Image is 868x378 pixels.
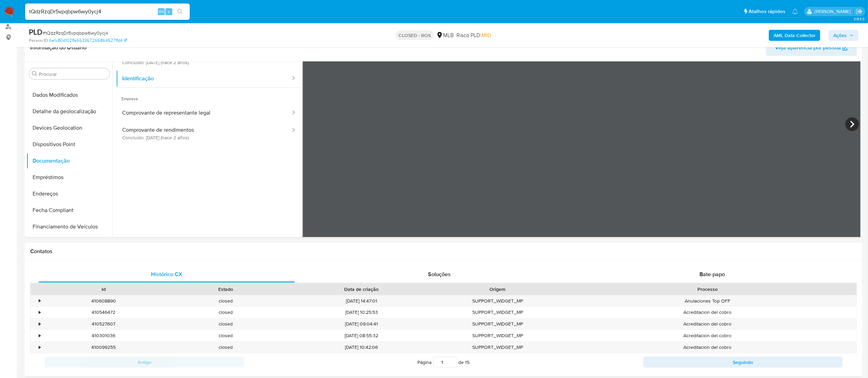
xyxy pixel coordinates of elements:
[792,9,798,14] a: Notificações
[769,30,820,41] button: AML Data Collector
[164,318,286,330] div: closed
[164,307,286,318] div: closed
[291,286,432,293] div: Data de criação
[456,32,491,39] span: Risco PLD:
[26,136,112,153] button: Dispositivos Point
[558,342,857,353] div: Acreditacion del cobro
[43,342,164,353] div: 410099255
[26,169,112,186] button: Empréstimos
[26,235,112,251] button: Geral
[854,16,865,22] span: 3.163.0
[43,318,164,330] div: 410527607
[164,342,286,353] div: closed
[43,295,164,307] div: 410608890
[26,153,112,169] button: Documentação
[39,344,40,351] div: •
[168,8,170,15] span: s
[814,8,853,15] p: adriano.brito@mercadolivre.com
[558,330,857,341] div: Acreditacion del cobro
[43,29,108,36] span: # tQdzRzqDr5vpqbpw6wy0ycj4
[287,330,437,341] div: [DATE] 08:55:32
[563,286,852,293] div: Processo
[164,295,286,307] div: closed
[829,30,858,41] button: Ações
[437,307,558,318] div: SUPPORT_WIDGET_MP
[173,7,187,16] button: search-icon
[558,318,857,330] div: Acreditacion del cobro
[39,298,40,304] div: •
[558,307,857,318] div: Acreditacion del cobro
[643,357,843,368] button: Seguindo
[287,307,437,318] div: [DATE] 10:25:53
[39,71,107,77] input: Procurar
[465,359,470,366] span: 15
[766,39,857,56] button: Veja aparência por pessoa
[43,307,164,318] div: 410546472
[29,37,48,44] b: Person ID
[32,71,37,76] button: Procurar
[558,295,857,307] div: Anulaciones Top OFF
[39,321,40,327] div: •
[25,7,190,16] input: Pesquise usuários ou casos...
[774,30,815,41] b: AML Data Collector
[418,357,470,368] span: Página de
[436,32,454,39] div: MLB
[437,318,558,330] div: SUPPORT_WIDGET_MP
[699,270,725,278] span: Bate-papo
[749,8,785,15] span: Atalhos rápidos
[47,286,160,293] div: Id
[159,8,164,15] span: Alt
[441,286,554,293] div: Origem
[428,270,451,278] span: Soluções
[169,286,281,293] div: Estado
[482,31,491,39] span: MID
[151,270,182,278] span: Histórico CX
[29,26,43,37] b: PLD
[287,318,437,330] div: [DATE] 09:04:41
[43,330,164,341] div: 410301036
[437,330,558,341] div: SUPPORT_WIDGET_MP
[45,357,244,368] button: Antigo
[26,202,112,218] button: Fecha Compliant
[26,120,112,136] button: Devices Geolocation
[775,39,841,56] span: Veja aparência por pessoa
[30,44,86,51] h1: Informação do Usuário
[833,30,847,41] span: Ações
[26,87,112,103] button: Dados Modificados
[287,342,437,353] div: [DATE] 10:42:06
[26,186,112,202] button: Endereços
[39,332,40,339] div: •
[26,218,112,235] button: Financiamento de Veículos
[49,37,127,44] a: 6e1c80d102ffa563367266864527ffd4
[30,248,857,255] h1: Contatos
[396,31,433,40] p: CLOSED - ROS
[437,295,558,307] div: SUPPORT_WIDGET_MP
[437,342,558,353] div: SUPPORT_WIDGET_MP
[26,103,112,120] button: Detalhe da geolocalização
[856,8,863,15] a: Sair
[287,295,437,307] div: [DATE] 14:47:01
[39,309,40,316] div: •
[164,330,286,341] div: closed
